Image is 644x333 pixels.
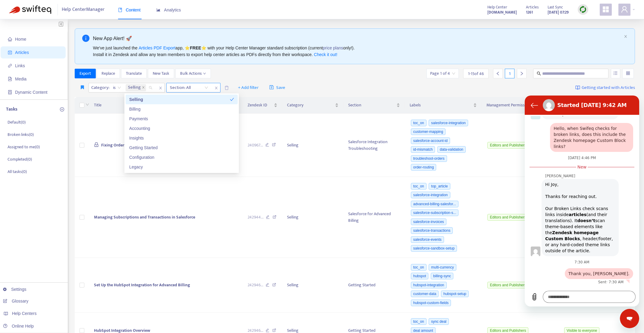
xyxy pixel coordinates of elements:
div: We've just launched the app, ⭐ ⭐️ with your Help Center Manager standard subscription (current on... [93,45,622,58]
div: Insights [126,133,238,143]
span: Zendesk ID [248,102,273,108]
strong: [DOMAIN_NAME] [487,9,517,16]
div: Insights [129,135,234,141]
span: Editors and Publishers [487,214,528,221]
span: order-routing [411,164,436,171]
a: Getting started with Articles [575,83,635,93]
span: Articles [15,50,29,55]
td: Selling [282,114,344,177]
span: Help Center Manager [62,4,105,15]
a: Settings [3,287,27,292]
span: + Add filter [238,84,259,91]
td: Selling [282,177,344,258]
span: toc_on [411,183,427,190]
div: Configuration [129,154,234,161]
strong: 1261 [526,9,533,16]
div: Billing [129,106,234,112]
strong: [DATE] 07:29 [548,9,569,16]
button: + Add filter [233,83,263,93]
b: FREE [190,46,201,50]
span: area-chart [156,8,161,12]
a: [DOMAIN_NAME] [487,9,517,16]
span: Editors and Publishers [487,142,528,149]
div: 1 [505,69,514,78]
span: down [203,72,206,75]
span: hubspot [411,273,429,279]
p: Default ( 0 ) [8,119,26,125]
span: Bulk Actions [180,70,206,77]
span: book [118,8,122,12]
p: Completed ( 0 ) [8,156,32,162]
span: Selling [126,84,146,91]
td: Selling [282,258,344,313]
span: hubspot-custom-fields [411,300,451,306]
span: salesforce-account-id [411,137,450,144]
span: salesforce-integration [429,120,468,126]
div: Accounting [126,124,238,133]
span: Dynamic Content [15,90,47,95]
div: Legacy [129,164,234,170]
span: delete [224,86,229,90]
button: unordered-list [611,69,620,78]
div: Legacy [126,162,238,172]
p: All tasks ( 0 ) [8,168,27,175]
span: 242946 ... [248,282,263,288]
span: Fixing Orders Linked to the Wrong Customer in Maxio [101,142,200,149]
span: Home [15,37,26,42]
button: Bulk Actionsdown [175,69,211,78]
span: troubleshoot-orders [411,155,447,162]
span: close [157,84,164,92]
p: Assigned to me ( 0 ) [8,144,40,150]
span: advanced-billing-salesfor... [411,201,458,207]
span: link [8,64,12,68]
span: hubspot-setup [441,291,469,297]
a: Check it out! [314,52,337,57]
span: top_article [429,183,450,190]
span: Articles [526,4,539,11]
span: Help Centers [12,311,37,316]
th: Zendesk ID [243,97,282,114]
span: salesforce-integration [411,192,450,198]
button: Export [75,69,96,78]
span: Managing Subscriptions and Transactions in Salesforce [94,214,195,221]
span: Content [118,8,141,12]
a: price plans [323,46,343,50]
p: Broken links ( 0 ) [8,131,34,138]
img: sync.dc5367851b00ba804db3.png [579,6,587,13]
span: save [269,85,274,90]
span: Editors and Publishers [487,282,528,288]
div: New App Alert! 🚀 [93,35,622,42]
span: user [621,6,628,13]
div: Selling [129,96,230,103]
span: close [624,35,627,38]
span: salesforce-subscription-s... [411,209,459,216]
a: Glossary [3,299,28,303]
span: Category [287,102,334,108]
iframe: Messaging window [525,96,639,306]
span: Getting started with Articles [582,84,635,91]
button: Translate [121,69,147,78]
span: hubspot-integration [411,282,447,288]
p: Tasks [6,106,17,113]
div: Accounting [129,125,234,132]
div: Payments [129,115,234,122]
span: id-mismatch [411,146,435,153]
span: Media [15,77,27,81]
span: billing-sync [431,273,453,279]
div: Payments [126,114,238,124]
span: toc_on [411,120,427,126]
span: is [113,83,121,92]
div: Configuration [126,152,238,162]
span: account-book [8,50,12,55]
